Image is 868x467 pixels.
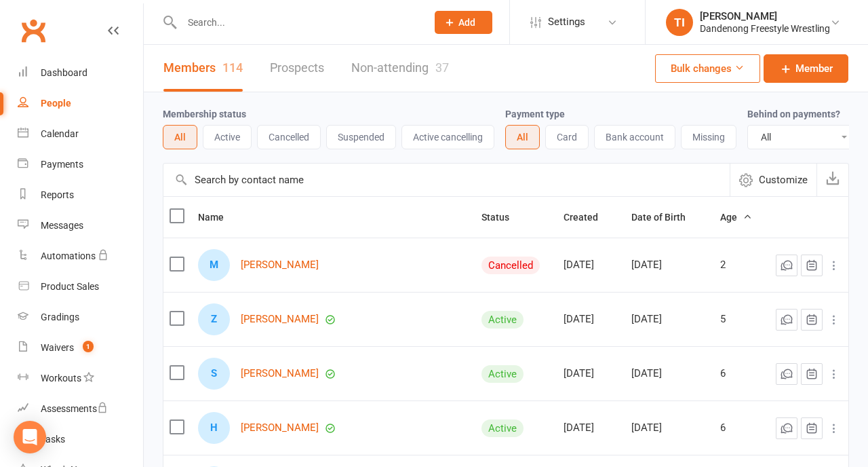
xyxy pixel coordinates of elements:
[198,358,230,390] div: Sayfullah
[720,259,756,271] div: 2
[241,422,319,434] a: [PERSON_NAME]
[720,212,752,223] span: Age
[18,424,143,455] a: Tasks
[241,259,319,271] a: [PERSON_NAME]
[18,302,143,333] a: Gradings
[631,212,701,223] span: Date of Birth
[564,212,613,223] span: Created
[18,149,143,180] a: Payments
[681,125,736,149] button: Missing
[548,7,585,37] span: Settings
[14,421,46,453] div: Open Intercom Messenger
[730,164,816,196] button: Customize
[401,125,494,149] button: Active cancelling
[222,60,243,75] div: 114
[41,434,65,445] div: Tasks
[41,281,99,292] div: Product Sales
[257,125,321,149] button: Cancelled
[435,11,492,34] button: Add
[198,212,239,223] span: Name
[41,342,74,353] div: Waivers
[435,60,449,75] div: 37
[631,209,701,225] button: Date of Birth
[481,365,524,383] div: Active
[198,249,230,281] div: Mark
[18,58,143,88] a: Dashboard
[83,341,94,352] span: 1
[163,164,730,196] input: Search by contact name
[564,259,619,271] div: [DATE]
[505,109,565,119] label: Payment type
[481,212,524,223] span: Status
[18,241,143,272] a: Automations
[720,422,756,434] div: 6
[481,257,540,274] div: Cancelled
[795,60,833,77] span: Member
[41,403,108,414] div: Assessments
[631,259,708,271] div: [DATE]
[700,10,830,22] div: [PERSON_NAME]
[759,172,808,188] span: Customize
[564,314,619,325] div: [DATE]
[198,412,230,444] div: Hamza
[41,250,96,261] div: Automations
[655,54,760,83] button: Bulk changes
[481,419,524,437] div: Active
[18,333,143,363] a: Waivers 1
[594,125,675,149] button: Bank account
[545,125,589,149] button: Card
[16,14,50,48] a: Clubworx
[481,311,524,329] div: Active
[700,22,830,35] div: Dandenong Freestyle Wrestling
[178,13,417,32] input: Search...
[163,45,243,92] a: Members114
[163,125,197,149] button: All
[631,314,708,325] div: [DATE]
[18,180,143,210] a: Reports
[41,220,83,231] div: Messages
[564,209,613,225] button: Created
[18,88,143,119] a: People
[41,159,83,170] div: Payments
[241,368,319,379] a: [PERSON_NAME]
[203,125,252,149] button: Active
[505,125,540,149] button: All
[41,67,87,78] div: Dashboard
[631,368,708,379] div: [DATE]
[18,394,143,424] a: Assessments
[41,312,79,322] div: Gradings
[18,119,143,149] a: Calendar
[18,210,143,241] a: Messages
[631,422,708,434] div: [DATE]
[720,314,756,325] div: 5
[41,128,79,139] div: Calendar
[720,209,752,225] button: Age
[720,368,756,379] div: 6
[764,54,848,83] a: Member
[481,209,524,225] button: Status
[198,209,239,225] button: Name
[351,45,449,92] a: Non-attending37
[666,9,693,36] div: TI
[326,125,396,149] button: Suspended
[241,314,319,325] a: [PERSON_NAME]
[458,17,475,28] span: Add
[747,109,840,119] label: Behind on payments?
[41,98,71,109] div: People
[163,109,246,119] label: Membership status
[18,272,143,302] a: Product Sales
[198,303,230,335] div: Zakariya
[564,368,619,379] div: [DATE]
[41,189,74,200] div: Reports
[18,363,143,394] a: Workouts
[564,422,619,434] div: [DATE]
[41,373,81,384] div: Workouts
[270,45,324,92] a: Prospects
